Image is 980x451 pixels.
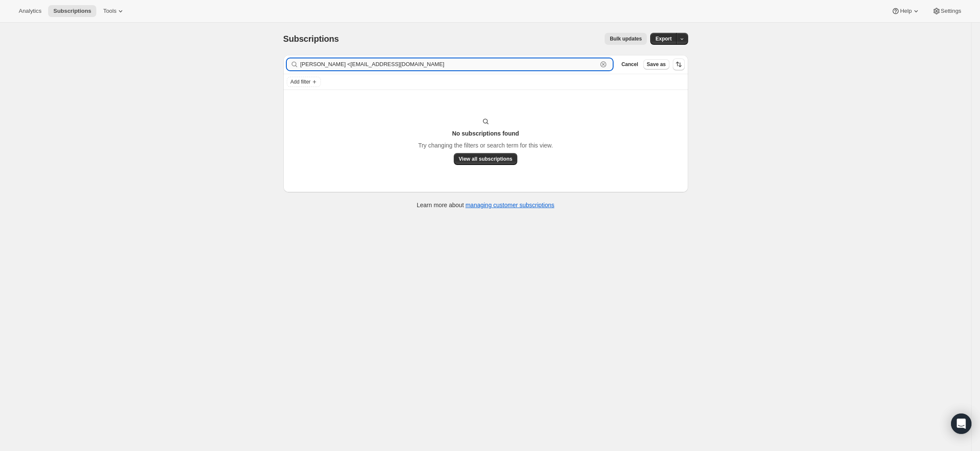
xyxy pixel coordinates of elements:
button: Subscriptions [48,5,96,17]
span: Cancel [621,61,638,68]
p: Learn more about [417,201,554,209]
span: Export [655,35,672,42]
span: Add filter [291,78,311,85]
button: Cancel [618,59,641,69]
p: Try changing the filters or search term for this view. [418,141,553,150]
span: Subscriptions [53,8,91,14]
button: Export [650,33,677,45]
div: Open Intercom Messenger [951,413,971,434]
input: Filter subscribers [300,58,598,70]
span: Settings [941,8,961,14]
button: Clear [599,60,608,69]
span: Tools [103,8,116,14]
h3: No subscriptions found [452,129,519,138]
span: Subscriptions [283,34,339,43]
button: Analytics [14,5,46,17]
button: Help [886,5,925,17]
span: Bulk updates [610,35,642,42]
span: View all subscriptions [459,156,513,162]
button: Add filter [287,77,321,87]
span: Help [900,8,911,14]
button: Settings [927,5,966,17]
span: Analytics [19,8,41,14]
button: Bulk updates [605,33,647,45]
a: managing customer subscriptions [465,202,554,208]
span: Save as [647,61,666,68]
button: Sort the results [673,58,685,70]
button: Tools [98,5,130,17]
button: View all subscriptions [454,153,518,165]
button: Save as [643,59,669,69]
